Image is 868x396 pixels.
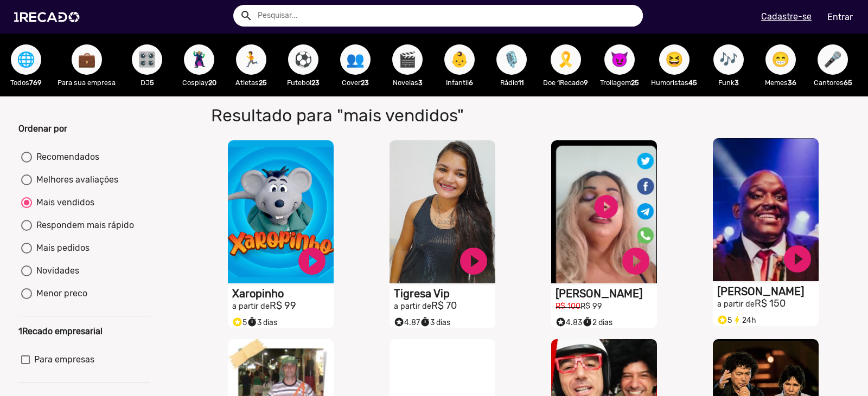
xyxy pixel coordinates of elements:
[604,44,635,75] button: 😈
[420,314,430,327] i: timer
[760,77,801,88] p: Memes
[717,316,732,325] span: 5
[232,300,334,312] h2: R$ 99
[294,44,312,75] span: ⚽
[556,314,566,327] i: Selo super talento
[232,318,247,327] span: 5
[717,285,819,298] h1: [PERSON_NAME]
[32,196,94,209] div: Mais vendidos
[556,318,582,327] span: 4.83
[732,315,742,325] small: bolt
[34,353,94,366] span: Para empresas
[735,79,739,87] b: 3
[457,245,490,277] a: play_circle_filled
[717,300,755,309] small: a partir de
[818,44,848,75] button: 🎤
[138,44,156,75] span: 🎛️
[247,317,257,327] small: timer
[713,44,744,75] button: 🎶
[582,314,592,327] i: timer
[58,77,116,88] p: Para sua empresa
[732,312,742,325] i: bolt
[398,44,417,75] span: 🎬
[518,79,524,87] b: 11
[582,318,612,327] span: 2 dias
[288,44,318,75] button: ⚽
[788,79,796,87] b: 36
[761,11,812,22] u: Cadastre-se
[29,79,42,87] b: 769
[283,77,324,88] p: Futebol
[688,79,697,87] b: 45
[32,242,90,255] div: Mais pedidos
[5,77,47,88] p: Todos
[469,79,473,87] b: 6
[717,298,819,310] h2: R$ 150
[444,44,475,75] button: 👶
[346,44,365,75] span: 👥
[717,312,727,325] i: Selo super talento
[232,302,270,311] small: a partir de
[247,314,257,327] i: timer
[610,44,629,75] span: 😈
[580,302,602,311] small: R$ 99
[599,77,640,88] p: Trollagem
[18,124,67,134] b: Ordenar por
[582,317,592,327] small: timer
[184,44,214,75] button: 🦹🏼‍♀️
[240,9,253,22] mat-icon: Example home icon
[247,318,277,327] span: 3 dias
[394,302,431,311] small: a partir de
[232,314,242,327] i: Selo super talento
[732,316,756,325] span: 24h
[418,79,423,87] b: 3
[439,77,480,88] p: Infantil
[208,79,216,87] b: 20
[296,245,328,277] a: play_circle_filled
[190,44,208,75] span: 🦹🏼‍♀️
[78,44,96,75] span: 💼
[551,140,657,283] video: S1RECADO vídeos dedicados para fãs e empresas
[491,77,532,88] p: Rádio
[394,287,495,300] h1: Tigresa Vip
[340,44,371,75] button: 👥
[32,151,99,164] div: Recomendados
[420,318,450,327] span: 3 dias
[203,105,629,126] h1: Resultado para "mais vendidos"
[236,5,255,24] button: Example home icon
[708,77,749,88] p: Funk
[502,44,521,75] span: 🎙️
[812,77,853,88] p: Cantores
[824,44,842,75] span: 🎤
[659,44,690,75] button: 😆
[420,317,430,327] small: timer
[32,173,118,186] div: Melhores avaliações
[394,300,495,312] h2: R$ 70
[72,44,102,75] button: 💼
[231,77,272,88] p: Atletas
[557,44,575,75] span: 🎗️
[556,287,657,300] h1: [PERSON_NAME]
[713,138,819,281] video: S1RECADO vídeos dedicados para fãs e empresas
[543,77,588,88] p: Doe 1Recado
[719,44,738,75] span: 🎶
[242,44,260,75] span: 🏃
[551,44,581,75] button: 🎗️
[450,44,469,75] span: 👶
[11,44,41,75] button: 🌐
[232,287,334,300] h1: Xaropinho
[496,44,527,75] button: 🎙️
[228,140,334,283] video: S1RECADO vídeos dedicados para fãs e empresas
[311,79,320,87] b: 23
[32,219,134,232] div: Respondem mais rápido
[394,314,404,327] i: Selo super talento
[665,44,684,75] span: 😆
[820,8,860,27] a: Entrar
[717,315,727,325] small: stars
[150,79,154,87] b: 5
[17,44,35,75] span: 🌐
[651,77,697,88] p: Humoristas
[18,326,103,336] b: 1Recado empresarial
[556,302,580,311] small: R$ 100
[259,79,267,87] b: 25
